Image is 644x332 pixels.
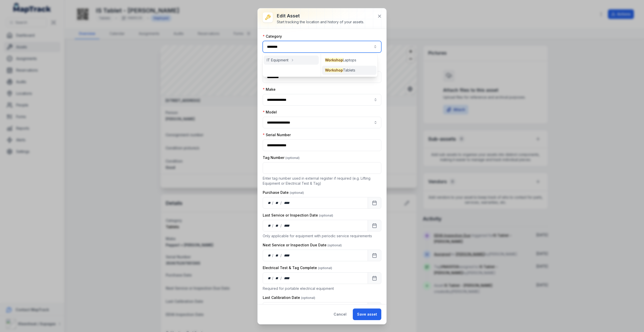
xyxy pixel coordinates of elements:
[267,276,272,281] div: day,
[368,272,381,284] button: Calendar
[263,213,333,218] label: Last Service or Inspection Date
[263,190,304,195] label: Purchase Date
[280,223,282,228] div: /
[274,253,281,258] div: month,
[325,58,343,62] span: Workshop
[272,223,274,228] div: /
[263,94,381,106] input: asset-edit:cf[8d30bdcc-ee20-45c2-b158-112416eb6043]-label
[353,309,381,320] button: Save asset
[277,19,364,25] div: Start tracking the location and history of your assets.
[277,12,364,19] h3: Edit asset
[280,276,282,281] div: /
[263,110,277,115] label: Model
[263,286,381,291] p: Required for portable electrical equipment
[263,233,381,239] p: Only applicable for equipment with periodic service requirements
[282,253,291,258] div: year,
[272,276,274,281] div: /
[368,220,381,231] button: Calendar
[282,200,291,205] div: year,
[267,253,272,258] div: day,
[263,155,300,160] label: Tag Number
[368,250,381,261] button: Calendar
[263,265,332,270] label: Electrical Test & Tag Complete
[325,68,355,73] span: Tablets
[272,200,274,205] div: /
[368,197,381,209] button: Calendar
[267,200,272,205] div: day,
[263,176,381,186] p: Enter tag number used in external register if required (e.g. Lifting Equipment or Electrical Test...
[263,117,381,128] input: asset-edit:cf[5827e389-34f9-4b46-9346-a02c2bfa3a05]-label
[280,253,282,258] div: /
[329,309,351,320] button: Cancel
[368,302,381,314] button: Calendar
[282,276,291,281] div: year,
[325,58,356,63] span: Laptops
[267,223,272,228] div: day,
[325,68,343,72] span: Workshop
[263,132,291,137] label: Serial Number
[263,295,315,300] label: Last Calibration Date
[274,200,281,205] div: month,
[274,276,281,281] div: month,
[263,243,342,248] label: Next Service or Inspection Due Date
[280,200,282,205] div: /
[272,253,274,258] div: /
[263,87,276,92] label: Make
[282,223,291,228] div: year,
[263,34,282,39] label: Category
[274,223,281,228] div: month,
[267,58,288,63] span: IT Equipment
